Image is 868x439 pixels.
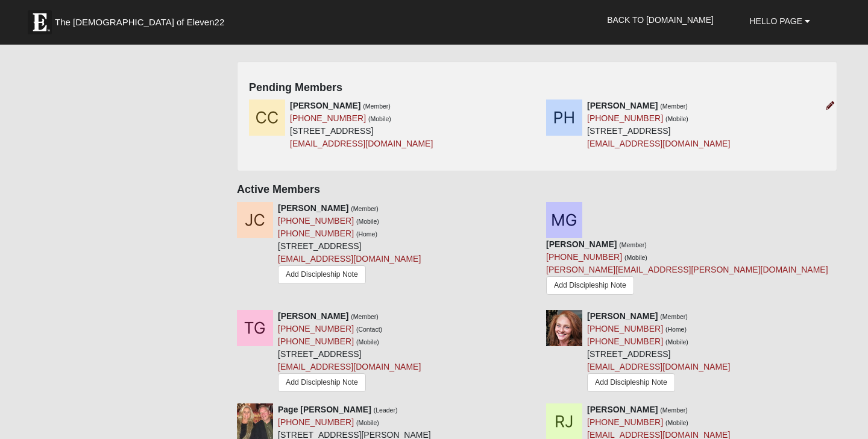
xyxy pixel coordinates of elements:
[278,254,421,264] a: [EMAIL_ADDRESS][DOMAIN_NAME]
[278,405,371,414] strong: Page [PERSON_NAME]
[278,373,366,392] a: Add Discipleship Note
[356,326,382,333] small: (Contact)
[55,16,224,28] span: The [DEMOGRAPHIC_DATA] of Eleven22
[278,265,366,284] a: Add Discipleship Note
[624,254,647,261] small: (Mobile)
[546,252,622,262] a: [PHONE_NUMBER]
[665,326,687,333] small: (Home)
[356,338,379,346] small: (Mobile)
[749,16,802,26] span: Hello Page
[290,101,360,110] strong: [PERSON_NAME]
[598,5,723,35] a: Back to [DOMAIN_NAME]
[356,218,379,225] small: (Mobile)
[740,6,819,36] a: Hello Page
[356,230,377,238] small: (Home)
[278,311,348,321] strong: [PERSON_NAME]
[665,338,688,346] small: (Mobile)
[587,139,730,148] a: [EMAIL_ADDRESS][DOMAIN_NAME]
[278,216,354,226] a: [PHONE_NUMBER]
[587,99,730,150] div: [STREET_ADDRESS]
[660,406,688,414] small: (Member)
[587,324,663,333] a: [PHONE_NUMBER]
[587,336,663,346] a: [PHONE_NUMBER]
[22,4,263,34] a: The [DEMOGRAPHIC_DATA] of Eleven22
[290,99,433,150] div: [STREET_ADDRESS]
[237,183,837,197] h4: Active Members
[546,276,634,295] a: Add Discipleship Note
[278,310,421,395] div: [STREET_ADDRESS]
[278,336,354,346] a: [PHONE_NUMBER]
[363,103,391,110] small: (Member)
[665,115,688,122] small: (Mobile)
[278,324,354,333] a: [PHONE_NUMBER]
[278,203,348,213] strong: [PERSON_NAME]
[660,103,688,110] small: (Member)
[587,373,675,392] a: Add Discipleship Note
[351,313,379,320] small: (Member)
[368,115,391,122] small: (Mobile)
[587,311,658,321] strong: [PERSON_NAME]
[278,362,421,371] a: [EMAIL_ADDRESS][DOMAIN_NAME]
[660,313,688,320] small: (Member)
[28,10,52,34] img: Eleven22 logo
[278,229,354,238] a: [PHONE_NUMBER]
[249,81,825,95] h4: Pending Members
[619,241,647,248] small: (Member)
[587,113,663,123] a: [PHONE_NUMBER]
[290,113,366,123] a: [PHONE_NUMBER]
[587,405,658,414] strong: [PERSON_NAME]
[587,101,658,110] strong: [PERSON_NAME]
[546,239,617,249] strong: [PERSON_NAME]
[587,310,730,395] div: [STREET_ADDRESS]
[351,205,379,212] small: (Member)
[546,265,828,274] a: [PERSON_NAME][EMAIL_ADDRESS][PERSON_NAME][DOMAIN_NAME]
[374,406,398,414] small: (Leader)
[587,362,730,371] a: [EMAIL_ADDRESS][DOMAIN_NAME]
[278,202,421,287] div: [STREET_ADDRESS]
[290,139,433,148] a: [EMAIL_ADDRESS][DOMAIN_NAME]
